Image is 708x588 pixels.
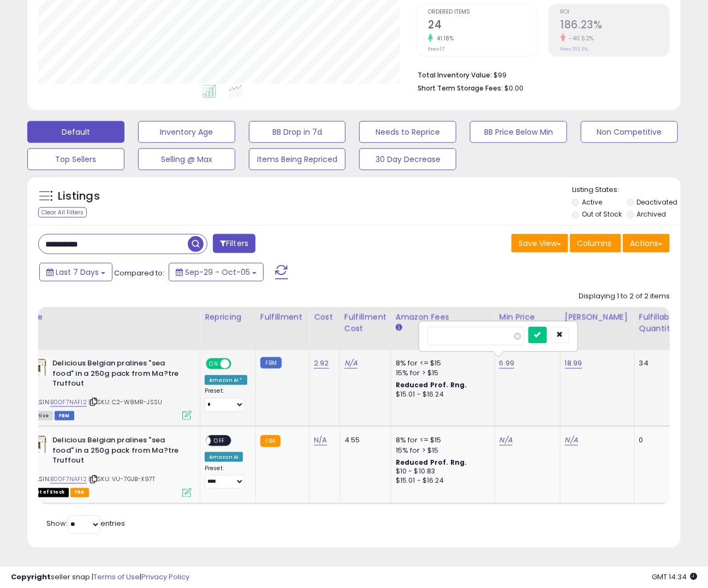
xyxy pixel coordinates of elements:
small: 41.18% [433,34,454,43]
b: Total Inventory Value: [418,70,492,80]
span: ON [207,359,221,369]
span: $0.00 [504,83,523,93]
span: Last 7 Days [56,267,99,278]
div: Cost [314,311,335,323]
div: Repricing [205,311,251,323]
img: 41R5uhiOpbL._SL40_.jpg [28,358,50,377]
a: 2.92 [314,358,329,369]
div: seller snap | | [11,572,189,583]
a: B00F7NAFI2 [50,475,87,484]
h2: 24 [428,19,537,33]
span: Sep-29 - Oct-05 [185,267,250,278]
span: Compared to: [114,268,164,278]
span: | SKU: C2-W8MR-JSSU [88,398,162,406]
a: 6.99 [499,358,515,369]
button: Needs to Reprice [359,121,456,143]
small: Amazon Fees. [396,323,402,333]
small: FBM [260,357,282,369]
div: $15.01 - $16.24 [396,390,486,399]
div: $15.01 - $16.24 [396,476,486,485]
div: Min Price [499,311,556,323]
span: | SKU: VU-7GJB-X97T [88,475,155,483]
a: 18.99 [565,358,582,369]
b: Reduced Prof. Rng. [396,458,467,467]
div: 4.55 [344,435,383,445]
small: FBA [260,435,281,447]
label: Archived [636,209,666,219]
a: N/A [344,358,358,369]
span: ROI [561,9,669,15]
span: Ordered Items [428,9,537,15]
a: N/A [499,435,513,446]
div: 15% for > $15 [396,368,486,378]
div: 34 [639,358,673,368]
strong: Copyright [11,572,51,582]
div: $10 - $10.83 [396,467,486,476]
span: All listings currently available for purchase on Amazon [28,411,53,421]
li: $99 [418,68,662,81]
b: Short Term Storage Fees: [418,83,503,93]
div: Preset: [205,465,247,489]
h2: 186.23% [561,19,669,33]
button: Default [27,121,124,143]
button: Save View [511,234,568,253]
a: N/A [314,435,327,446]
button: Selling @ Max [138,148,235,170]
small: Prev: 313.11% [561,46,588,52]
div: Fulfillment [260,311,305,323]
div: 15% for > $15 [396,446,486,455]
button: Items Being Repriced [249,148,346,170]
div: Clear All Filters [38,207,87,218]
label: Deactivated [636,197,677,207]
small: Prev: 17 [428,46,444,52]
a: B00F7NAFI2 [50,398,87,407]
button: Filters [213,234,255,253]
h5: Listings [58,189,100,204]
span: OFF [211,436,228,446]
b: Reduced Prof. Rng. [396,380,467,389]
div: Fulfillable Quantity [639,311,677,334]
label: Out of Stock [582,209,622,219]
button: Sep-29 - Oct-05 [169,263,264,281]
div: 0 [639,435,673,445]
img: 41R5uhiOpbL._SL40_.jpg [28,435,50,454]
span: FBA [70,488,89,497]
span: OFF [230,359,247,369]
span: Columns [577,238,611,249]
a: Terms of Use [93,572,140,582]
div: Preset: [205,387,247,412]
button: BB Price Below Min [470,121,567,143]
div: [PERSON_NAME] [565,311,630,323]
div: Amazon AI * [205,375,247,385]
div: Fulfillment Cost [344,311,386,334]
b: Delicious Belgian pralines "sea food" in a 250g pack from Ma?tre Truffout [52,358,185,392]
span: 2025-10-14 14:34 GMT [652,572,697,582]
button: Non Competitive [581,121,678,143]
span: All listings that are currently out of stock and unavailable for purchase on Amazon [28,488,69,497]
button: BB Drop in 7d [249,121,346,143]
button: 30 Day Decrease [359,148,456,170]
small: -40.52% [566,34,594,43]
div: 8% for <= $15 [396,358,486,368]
div: Title [25,311,195,323]
button: Columns [570,234,621,253]
div: Displaying 1 to 2 of 2 items [579,291,670,302]
button: Top Sellers [27,148,124,170]
div: Amazon AI [205,452,243,462]
a: Privacy Policy [141,572,189,582]
p: Listing States: [572,185,681,195]
a: N/A [565,435,578,446]
span: Show: entries [46,519,125,529]
b: Delicious Belgian pralines "sea food" in a 250g pack from Ma?tre Truffout [52,435,185,469]
div: Amazon Fees [396,311,490,323]
span: FBM [55,411,74,421]
button: Last 7 Days [39,263,112,281]
label: Active [582,197,602,207]
button: Actions [623,234,670,253]
div: 8% for <= $15 [396,435,486,445]
button: Inventory Age [138,121,235,143]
